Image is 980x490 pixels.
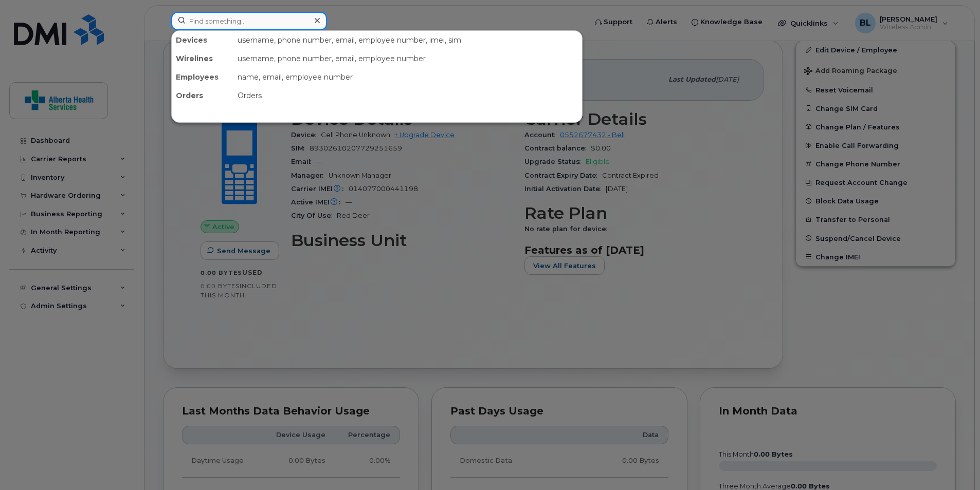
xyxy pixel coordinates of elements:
div: Wirelines [172,49,233,68]
div: name, email, employee number [233,68,582,86]
div: username, phone number, email, employee number [233,49,582,68]
div: Employees [172,68,233,86]
div: username, phone number, email, employee number, imei, sim [233,31,582,49]
div: Devices [172,31,233,49]
input: Find something... [171,12,327,30]
div: Orders [233,86,582,105]
div: Orders [172,86,233,105]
